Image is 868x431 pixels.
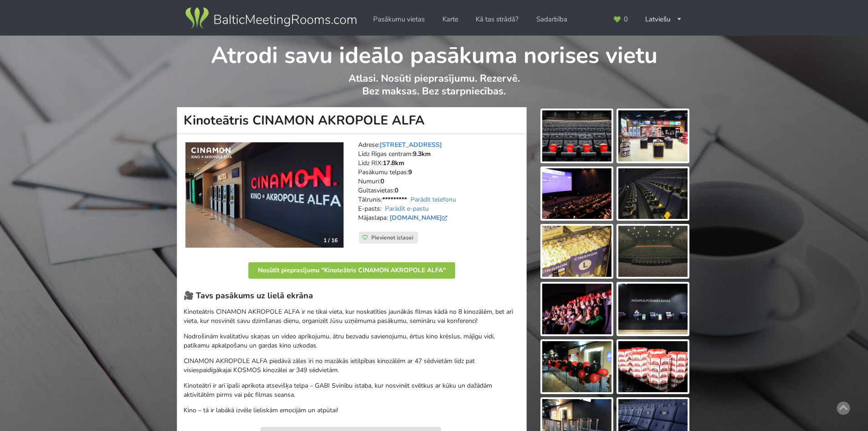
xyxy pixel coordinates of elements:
[385,204,429,213] a: Parādīt e-pastu
[380,177,384,186] strong: 0
[411,195,456,204] a: Parādīt telefonu
[383,159,404,167] strong: 17.8km
[358,140,520,232] address: Adrese: Līdz Rīgas centram: Līdz RIX: Pasākumu telpas: Numuri: Gultasvietas: Tālrunis: E-pasts: M...
[367,10,431,28] a: Pasākumu vietas
[618,341,688,392] img: Kinoteātris CINAMON AKROPOLE ALFA | Rīga | Pasākumu vieta - galerijas bilde
[530,10,574,28] a: Sadarbība
[618,168,688,219] img: Kinoteātris CINAMON AKROPOLE ALFA | Rīga | Pasākumu vieta - galerijas bilde
[542,341,611,392] img: Kinoteātris CINAMON AKROPOLE ALFA | Rīga | Pasākumu vieta - galerijas bilde
[185,142,344,248] a: Neierastas vietas | Rīga | Kinoteātris CINAMON AKROPOLE ALFA 1 / 16
[184,357,520,375] p: CINAMON AKROPOLE ALFA piedāvā zāles īri no mazākās ietilpības kinozālēm ar 47 sēdvietām līdz pat ...
[618,226,688,277] img: Kinoteātris CINAMON AKROPOLE ALFA | Rīga | Pasākumu vieta - galerijas bilde
[177,72,691,107] p: Atlasi. Nosūti pieprasījumu. Rezervē. Bez maksas. Bez starpniecības.
[184,406,520,415] p: Kino – tā ir labākā izvēle lieliskām emocijām un atpūtai!
[177,36,691,70] h1: Atrodi savu ideālo pasākuma norises vietu
[542,110,611,161] img: Kinoteātris CINAMON AKROPOLE ALFA | Rīga | Pasākumu vieta - galerijas bilde
[185,142,344,248] img: Neierastas vietas | Rīga | Kinoteātris CINAMON AKROPOLE ALFA
[436,10,465,28] a: Karte
[542,168,611,219] img: Kinoteātris CINAMON AKROPOLE ALFA | Rīga | Pasākumu vieta - galerijas bilde
[248,262,455,279] button: Nosūtīt pieprasījumu "Kinoteātris CINAMON AKROPOLE ALFA"
[380,140,442,149] a: [STREET_ADDRESS]
[184,381,520,400] p: Kinoteātrī ir arī īpaši aprīkota atsevišķa telpa – GABI Svinību istaba, kur nosvinēt svētkus ar k...
[413,150,431,158] strong: 9.3km
[395,186,398,195] strong: 0
[542,284,611,335] img: Kinoteātris CINAMON AKROPOLE ALFA | Rīga | Pasākumu vieta - galerijas bilde
[184,307,520,326] p: Kinoteātris CINAMON AKROPOLE ALFA ir ne tikai vieta, kur noskatīties jaunākās filmas kādā no 8 ki...
[177,107,527,134] h1: Kinoteātris CINAMON AKROPOLE ALFA
[618,284,688,335] img: Kinoteātris CINAMON AKROPOLE ALFA | Rīga | Pasākumu vieta - galerijas bilde
[184,5,358,31] img: Baltic Meeting Rooms
[184,332,520,350] p: Nodrošinām kvalitatīvu skaņas un video aprīkojumu, ātru bezvadu savienojumu, ērtus kino krēslus, ...
[371,234,413,241] span: Pievienot izlasei
[408,168,412,177] strong: 9
[318,234,343,247] div: 1 / 16
[184,291,520,301] h3: 🎥 Tavs pasākums uz lielā ekrāna
[542,226,611,277] img: Kinoteātris CINAMON AKROPOLE ALFA | Rīga | Pasākumu vieta - galerijas bilde
[624,16,628,23] span: 0
[639,10,688,28] div: Latviešu
[618,110,688,161] img: Kinoteātris CINAMON AKROPOLE ALFA | Rīga | Pasākumu vieta - galerijas bilde
[390,213,449,222] a: [DOMAIN_NAME]
[469,10,525,28] a: Kā tas strādā?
